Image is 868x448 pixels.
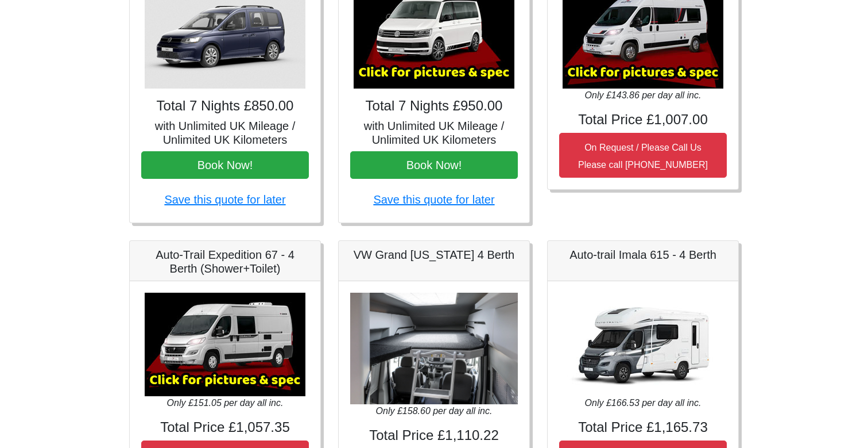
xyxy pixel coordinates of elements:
[350,248,518,262] h5: VW Grand [US_STATE] 4 Berth
[563,293,723,396] img: Auto-trail Imala 615 - 4 Berth
[167,398,284,408] i: Only £151.05 per day all inc.
[350,151,518,179] button: Book Now!
[373,193,494,206] a: Save this quote for later
[585,398,702,408] i: Only £166.53 per day all inc.
[141,119,309,147] h5: with Unlimited UK Mileage / Unlimited UK Kilometers
[145,293,305,396] img: Auto-Trail Expedition 67 - 4 Berth (Shower+Toilet)
[559,133,727,178] button: On Request / Please Call UsPlease call [PHONE_NUMBER]
[141,151,309,179] button: Book Now!
[350,427,518,444] h4: Total Price £1,110.22
[559,112,727,128] h4: Total Price £1,007.00
[141,98,309,114] h4: Total 7 Nights £850.00
[559,248,727,262] h5: Auto-trail Imala 615 - 4 Berth
[578,143,708,170] small: On Request / Please Call Us Please call [PHONE_NUMBER]
[350,293,518,405] img: VW Grand California 4 Berth
[585,90,702,100] i: Only £143.86 per day all inc.
[164,193,285,206] a: Save this quote for later
[350,98,518,114] h4: Total 7 Nights £950.00
[559,419,727,436] h4: Total Price £1,165.73
[376,406,493,416] i: Only £158.60 per day all inc.
[350,119,518,147] h5: with Unlimited UK Mileage / Unlimited UK Kilometers
[141,419,309,436] h4: Total Price £1,057.35
[141,248,309,275] h5: Auto-Trail Expedition 67 - 4 Berth (Shower+Toilet)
